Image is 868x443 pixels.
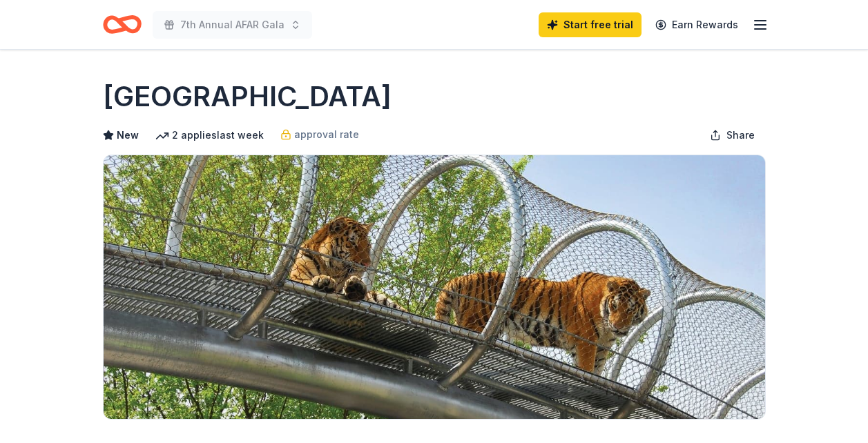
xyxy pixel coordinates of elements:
span: 7th Annual AFAR Gala [180,17,284,33]
a: Start free trial [539,12,642,37]
a: Home [103,8,142,41]
button: 7th Annual AFAR Gala [153,11,312,39]
span: New [117,127,139,144]
a: approval rate [280,126,359,143]
button: Share [699,121,766,149]
span: approval rate [294,126,359,143]
a: Earn Rewards [647,12,746,37]
h1: [GEOGRAPHIC_DATA] [103,77,392,116]
div: 2 applies last week [155,127,264,144]
span: Share [726,127,755,144]
img: Image for Philadelphia Zoo [104,155,765,419]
